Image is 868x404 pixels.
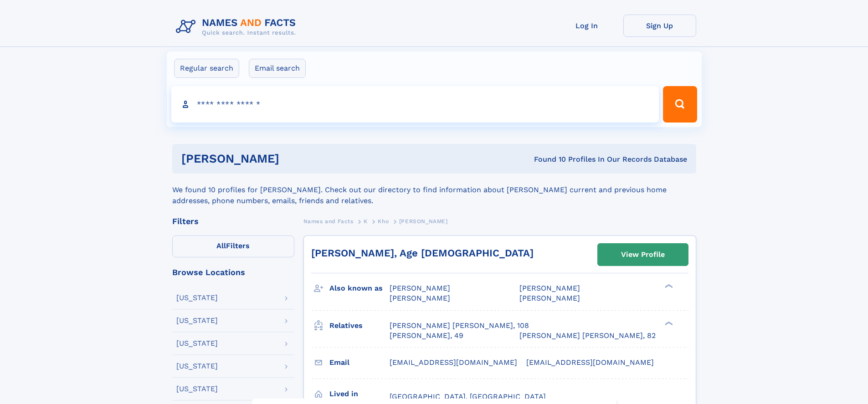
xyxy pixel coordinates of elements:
[526,358,654,367] span: [EMAIL_ADDRESS][DOMAIN_NAME]
[172,268,294,276] div: Browse Locations
[390,358,517,367] span: [EMAIL_ADDRESS][DOMAIN_NAME]
[176,340,218,347] div: [US_STATE]
[176,317,218,324] div: [US_STATE]
[663,320,673,326] div: ❯
[176,385,218,393] div: [US_STATE]
[329,355,390,370] h3: Email
[378,218,389,225] span: Kho
[329,281,390,296] h3: Also known as
[216,241,226,250] span: All
[172,174,696,206] div: We found 10 profiles for [PERSON_NAME]. Check out our directory to find information about [PERSON...
[174,59,239,78] label: Regular search
[406,154,687,164] div: Found 10 Profiles In Our Records Database
[663,283,673,289] div: ❯
[663,86,697,123] button: Search Button
[390,284,450,292] span: [PERSON_NAME]
[390,392,546,401] span: [GEOGRAPHIC_DATA], [GEOGRAPHIC_DATA]
[249,59,306,78] label: Email search
[172,15,303,39] img: Logo Names and Facts
[519,284,580,292] span: [PERSON_NAME]
[172,235,294,257] label: Filters
[519,294,580,302] span: [PERSON_NAME]
[176,363,218,370] div: [US_STATE]
[399,218,448,225] span: [PERSON_NAME]
[329,318,390,333] h3: Relatives
[390,331,463,341] a: [PERSON_NAME], 49
[390,294,450,302] span: [PERSON_NAME]
[378,215,389,227] a: Kho
[329,386,390,402] h3: Lived in
[303,215,354,227] a: Names and Facts
[598,244,688,266] a: View Profile
[621,244,665,265] div: View Profile
[519,331,656,341] a: [PERSON_NAME] [PERSON_NAME], 82
[623,15,696,37] a: Sign Up
[181,153,407,164] h1: [PERSON_NAME]
[364,215,368,227] a: K
[364,218,368,225] span: K
[172,217,294,225] div: Filters
[390,321,529,331] a: [PERSON_NAME] [PERSON_NAME], 108
[171,86,659,123] input: search input
[550,15,623,37] a: Log In
[176,294,218,302] div: [US_STATE]
[311,247,534,259] a: [PERSON_NAME], Age [DEMOGRAPHIC_DATA]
